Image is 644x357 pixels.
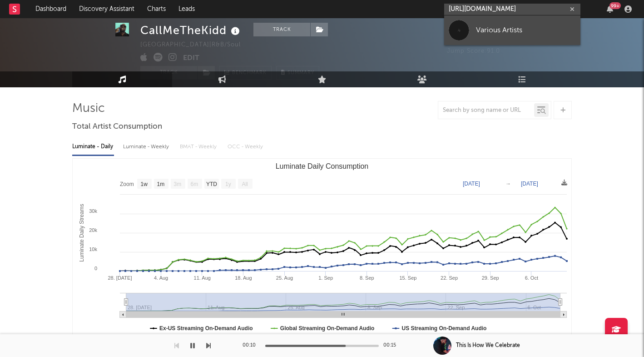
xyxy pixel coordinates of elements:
text: 1. Sep [318,275,333,281]
text: 6. Oct [525,275,538,281]
input: Search by song name or URL [438,107,534,114]
text: 18. Aug [235,275,252,281]
button: Edit [183,53,199,64]
text: Luminate Daily Streams [79,204,85,261]
text: → [505,181,511,187]
text: 1y [225,181,231,187]
div: 00:10 [243,340,261,351]
span: Summary [287,70,314,75]
input: Search for artists [444,4,580,15]
text: 29. Sep [482,275,499,281]
div: Luminate - Daily [72,139,114,155]
div: Various Artists [476,25,576,35]
button: Summary [276,66,319,80]
text: 10k [89,246,97,252]
span: Total Artist Consumption [72,121,162,132]
text: 22. Sep [441,275,458,281]
button: Track [253,23,310,36]
text: 0 [94,266,97,271]
text: 15. Sep [399,275,416,281]
text: 1w [141,181,148,187]
span: Jump Score: 91.0 [447,48,500,54]
div: 99 + [609,2,621,9]
text: 3m [174,181,182,187]
div: This Is How We Celebrate [456,342,520,350]
text: Luminate Daily Consumption [276,162,369,170]
div: CallMeTheKidd [140,23,242,38]
text: US Streaming On-Demand Audio [401,325,486,332]
text: 30k [89,208,97,214]
a: Benchmark [219,66,272,80]
text: 11. Aug [194,275,211,281]
text: [DATE] [463,181,480,187]
text: 8. Sep [360,275,374,281]
text: Ex-US Streaming On-Demand Audio [159,325,253,332]
text: 25. Aug [276,275,293,281]
svg: Luminate Daily Consumption [73,159,571,341]
a: Various Artists [444,15,580,45]
text: 20k [89,227,97,233]
text: YTD [206,181,217,187]
text: 4. Aug [154,275,168,281]
button: 99+ [607,5,613,13]
text: Global Streaming On-Demand Audio [280,325,375,332]
text: 6m [191,181,198,187]
text: 28. [DATE] [108,275,132,281]
text: 1m [157,181,165,187]
text: All [242,181,248,187]
text: [DATE] [521,181,538,187]
div: [GEOGRAPHIC_DATA] | R&B/Soul [140,40,251,50]
div: 00:15 [383,340,401,351]
text: Zoom [120,181,134,187]
span: Benchmark [232,68,267,79]
div: Luminate - Weekly [123,139,171,155]
button: Track [140,66,197,80]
